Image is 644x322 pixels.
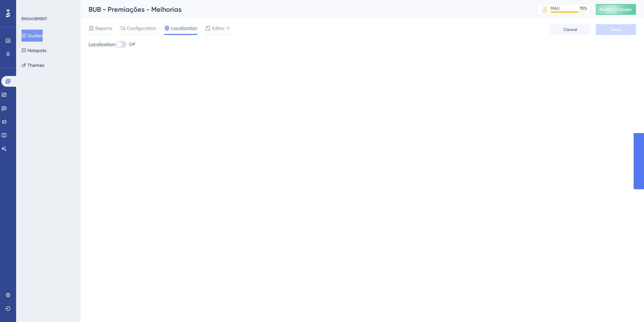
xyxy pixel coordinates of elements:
button: Hotspots [21,44,46,56]
button: Guides [21,30,43,42]
button: Save [596,24,636,35]
span: Configuration [127,24,156,32]
span: Editor [212,24,224,32]
span: Localization [171,24,197,32]
iframe: UserGuiding AI Assistant Launcher [616,295,636,316]
div: 75 % [580,6,587,11]
button: Cancel [550,24,590,35]
button: Publish Changes [596,4,636,15]
span: Cancel [563,27,577,32]
div: ENGAGEMENT [21,16,47,22]
span: Save [611,27,621,32]
div: BUB - Premiações - Melhorias [89,5,520,14]
span: Reports [95,24,112,32]
span: Off [129,42,135,47]
span: Publish Changes [600,7,632,12]
div: MAU [551,6,559,11]
div: Localization: [89,40,636,48]
button: Themes [21,59,44,71]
